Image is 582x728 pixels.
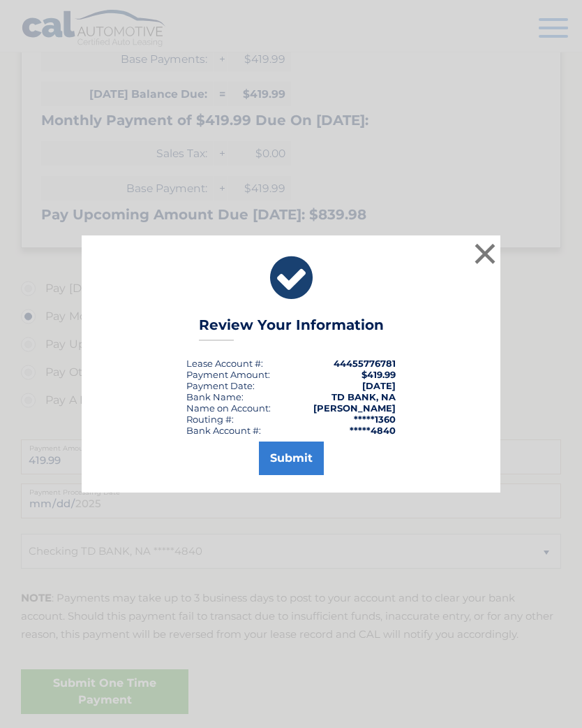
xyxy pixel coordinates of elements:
[259,442,324,475] button: Submit
[331,391,396,402] strong: TD BANK, NA
[186,425,261,436] div: Bank Account #:
[313,402,396,414] strong: [PERSON_NAME]
[186,369,270,380] div: Payment Amount:
[186,402,271,414] div: Name on Account:
[361,369,396,380] span: $419.99
[186,414,234,425] div: Routing #:
[186,380,255,391] div: :
[199,316,384,341] h3: Review Your Information
[334,358,396,369] strong: 44455776781
[186,358,263,369] div: Lease Account #:
[471,240,499,268] button: ×
[186,380,253,391] span: Payment Date
[362,380,396,391] span: [DATE]
[186,391,244,402] div: Bank Name:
